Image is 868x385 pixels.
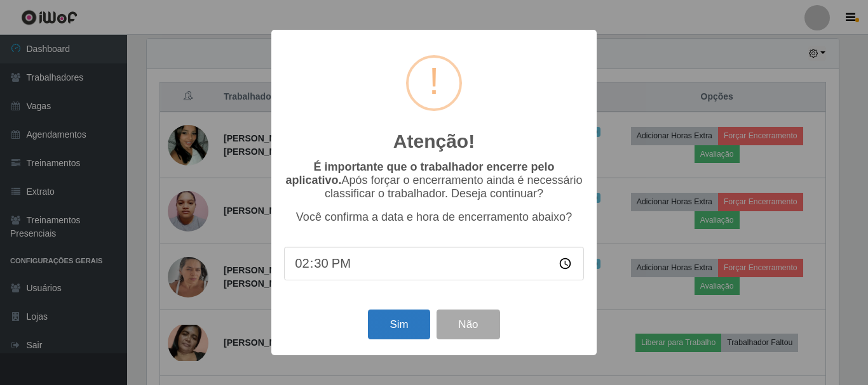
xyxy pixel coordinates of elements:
[437,310,499,339] button: Não
[368,310,430,339] button: Sim
[284,160,584,200] p: Após forçar o encerramento ainda é necessário classificar o trabalhador. Deseja continuar?
[393,130,475,153] h2: Atenção!
[285,160,554,186] b: É importante que o trabalhador encerre pelo aplicativo.
[284,211,584,224] p: Você confirma a data e hora de encerramento abaixo?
